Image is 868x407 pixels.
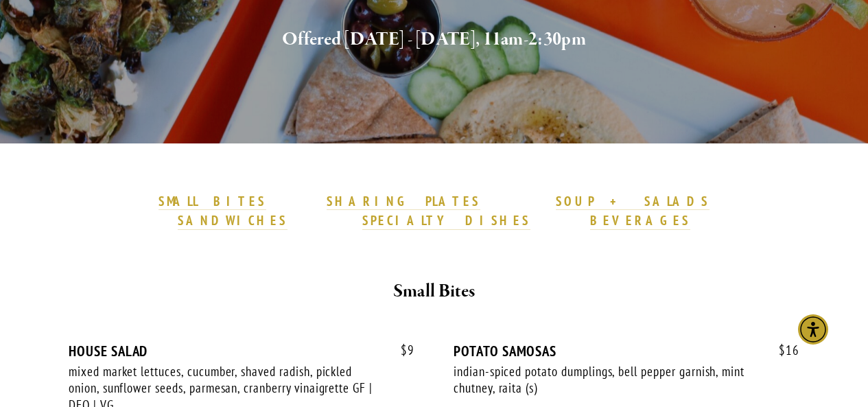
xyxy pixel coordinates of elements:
a: BEVERAGES [590,212,690,230]
div: HOUSE SALAD [69,342,414,360]
a: SOUP + SALADS [556,193,709,211]
strong: BEVERAGES [590,212,690,229]
strong: SMALL BITES [159,193,266,209]
h2: Offered [DATE] - [DATE], 11am-2:30pm [91,25,777,54]
div: indian-spiced potato dumplings, bell pepper garnish, mint chutney, raita (s) [454,363,760,397]
strong: SOUP + SALADS [556,193,709,209]
a: SPECIALTY DISHES [362,212,530,230]
div: Accessibility Menu [798,314,828,345]
strong: Small Bites [393,279,475,303]
a: SANDWICHES [178,212,288,230]
span: $ [401,342,408,358]
strong: SANDWICHES [178,212,288,229]
strong: SPECIALTY DISHES [362,212,530,229]
span: $ [779,342,786,358]
a: SMALL BITES [159,193,266,211]
span: 16 [765,342,799,358]
div: POTATO SAMOSAS [454,342,799,360]
span: 9 [387,342,414,358]
strong: SHARING PLATES [327,193,480,209]
a: SHARING PLATES [327,193,480,211]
